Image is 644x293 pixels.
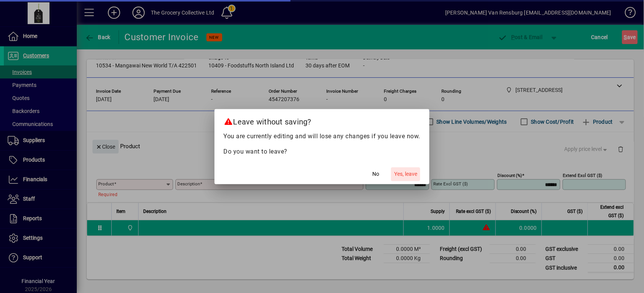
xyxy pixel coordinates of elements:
p: Do you want to leave? [224,147,421,156]
button: Yes, leave [391,167,420,181]
span: Yes, leave [394,170,417,178]
span: No [372,170,379,178]
button: No [363,167,388,181]
p: You are currently editing and will lose any changes if you leave now. [224,132,421,141]
h2: Leave without saving? [215,109,430,131]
